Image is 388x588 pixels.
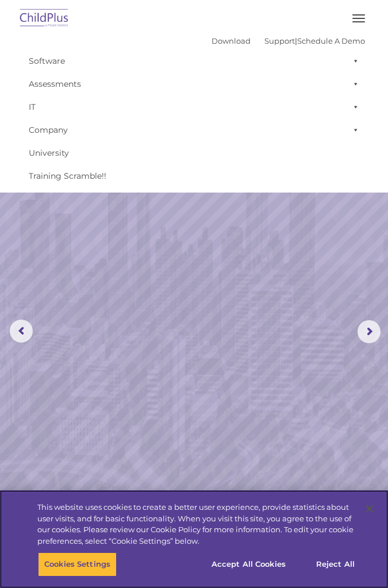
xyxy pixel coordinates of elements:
[37,502,359,547] div: This website uses cookies to create a better user experience, provide statistics about user visit...
[23,118,365,141] a: Company
[212,36,365,45] font: |
[23,72,365,95] a: Assessments
[299,552,371,577] button: Reject All
[297,36,365,45] a: Schedule A Demo
[23,164,365,187] a: Training Scramble!!
[17,5,71,32] img: ChildPlus by Procare Solutions
[205,552,292,577] button: Accept All Cookies
[23,141,365,164] a: University
[264,36,295,45] a: Support
[164,76,199,84] span: Last name
[164,123,213,132] span: Phone number
[38,552,117,577] button: Cookies Settings
[357,496,382,521] button: Close
[23,49,365,72] a: Software
[23,95,365,118] a: IT
[212,36,251,45] a: Download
